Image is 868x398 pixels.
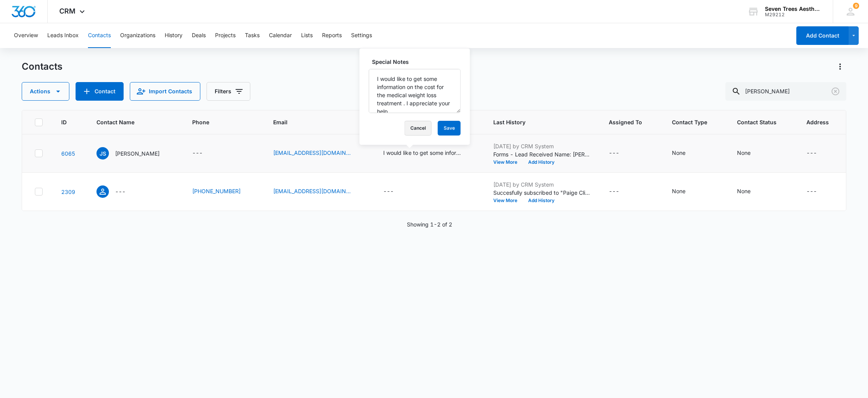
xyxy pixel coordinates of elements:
span: Contact Status [737,118,777,126]
label: Special Notes [372,58,464,66]
button: Projects [215,23,236,48]
div: Contact Type - None - Select to Edit Field [672,187,699,196]
div: Email - elite.cheif@gmail.com - Select to Edit Field [273,187,365,196]
button: Reports [322,23,342,48]
div: --- [383,187,394,196]
span: Address [806,118,829,126]
button: Deals [192,23,206,48]
div: Phone - 19706169710 - Select to Edit Field [192,187,255,196]
button: Actions [834,60,846,73]
input: Search Contacts [725,82,846,101]
div: None [737,187,751,195]
p: Showing 1-2 of 2 [407,220,452,228]
button: Leads Inbox [47,23,79,48]
div: account id [765,12,821,17]
div: Contact Name - Jennifer Solis - Select to Edit Field [96,147,174,160]
div: --- [192,149,203,158]
div: Contact Status - None - Select to Edit Field [737,187,765,196]
button: Filters [207,82,250,101]
span: JS [96,147,109,160]
span: Contact Type [672,118,707,126]
button: Organizations [120,23,155,48]
h1: Contacts [22,61,62,72]
div: Assigned To - - Select to Edit Field [609,149,633,158]
p: [PERSON_NAME] [115,149,160,158]
button: Import Contacts [130,82,200,101]
a: [EMAIL_ADDRESS][DOMAIN_NAME] [273,187,351,195]
div: --- [806,187,817,196]
p: --- [115,187,126,196]
button: Tasks [245,23,260,48]
button: Add Contact [796,26,849,45]
div: Phone - - Select to Edit Field [192,149,217,158]
span: Last History [493,118,579,126]
div: Contact Name - - Select to Edit Field [96,185,139,198]
a: Navigate to contact details page for Jennifer Solis [61,150,75,157]
button: Clear [829,85,842,98]
div: None [737,149,751,157]
button: View More [493,160,523,165]
button: History [165,23,183,48]
button: Add History [523,160,560,165]
div: account name [765,6,821,12]
p: [DATE] by CRM System [493,180,590,189]
button: Cancel [405,121,432,136]
div: Email - jenn_solis4@yahoo.com - Select to Edit Field [273,149,365,158]
div: Address - - Select to Edit Field [806,149,831,158]
button: Contacts [88,23,111,48]
span: Email [273,118,353,126]
div: --- [609,149,619,158]
div: Contact Status - None - Select to Edit Field [737,149,765,158]
p: Succesfully subscribed to "Paige Client List". [493,189,590,197]
span: 9 [853,3,859,9]
a: Navigate to contact details page for elite.cheif@gmail.com [61,189,75,195]
a: [EMAIL_ADDRESS][DOMAIN_NAME] [273,149,351,157]
span: Phone [192,118,243,126]
span: Contact Name [96,118,162,126]
p: Forms - Lead Received Name: [PERSON_NAME] Email: [EMAIL_ADDRESS][DOMAIN_NAME] Phone: [PHONE_NUMBE... [493,150,590,158]
span: ID [61,118,67,126]
div: Address - - Select to Edit Field [806,187,831,196]
div: None [672,187,685,195]
div: None [672,149,685,157]
button: View More [493,198,523,203]
p: [DATE] by CRM System [493,142,590,150]
a: [PHONE_NUMBER] [192,187,241,195]
button: Lists [301,23,313,48]
div: notifications count [853,3,859,9]
div: --- [609,187,619,196]
div: Special Notes - I would like to get some information on the cost for the medical weight loss trea... [383,149,475,158]
span: CRM [59,7,76,15]
button: Save [438,121,461,136]
div: Special Notes - - Select to Edit Field [383,187,408,196]
button: Add History [523,198,560,203]
div: --- [806,149,817,158]
span: Assigned To [609,118,642,126]
button: Overview [14,23,38,48]
div: I would like to get some information on the cost for the medical weight loss treatment . I apprec... [383,149,461,157]
button: Actions [22,82,69,101]
div: Assigned To - - Select to Edit Field [609,187,633,196]
button: Settings [351,23,372,48]
div: Contact Type - None - Select to Edit Field [672,149,699,158]
button: Calendar [269,23,292,48]
button: Add Contact [76,82,124,101]
textarea: I would like to get some information on the cost for the medical weight loss treatment . I apprec... [369,69,461,113]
